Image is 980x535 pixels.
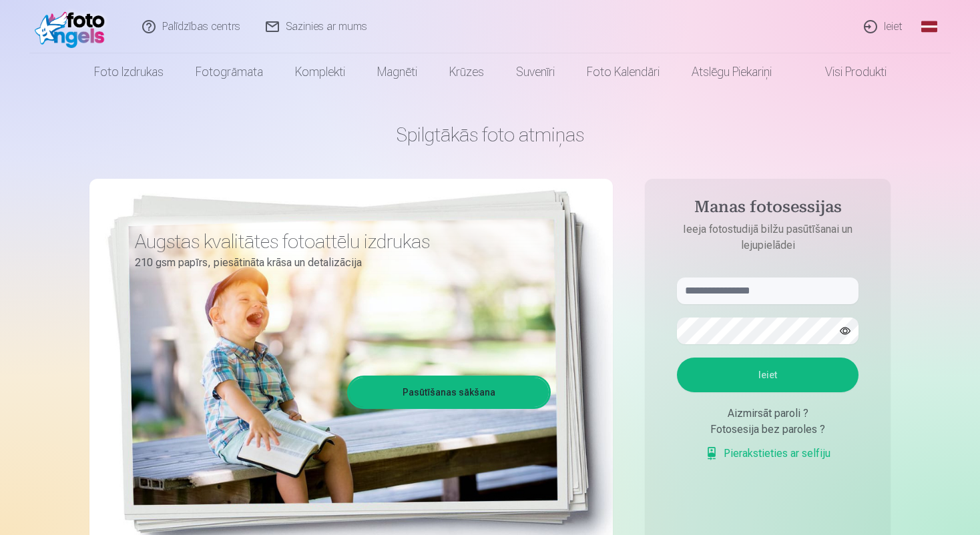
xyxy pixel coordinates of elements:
[361,53,433,91] a: Magnēti
[135,229,541,253] h3: Augstas kvalitātes fotoattēlu izdrukas
[89,123,891,147] h1: Spilgtākās foto atmiņas
[664,197,872,221] h4: Manas fotosessijas
[180,53,279,91] a: Fotogrāmata
[78,53,180,91] a: Foto izdrukas
[788,53,903,91] a: Visi produkti
[705,446,830,462] a: Pierakstieties ar selfiju
[571,53,676,91] a: Foto kalendāri
[677,406,859,422] div: Aizmirsāt paroli ?
[135,253,541,272] p: 210 gsm papīrs, piesātināta krāsa un detalizācija
[35,5,111,48] img: /fa1
[500,53,571,91] a: Suvenīri
[677,422,859,438] div: Fotosesija bez paroles ?
[676,53,788,91] a: Atslēgu piekariņi
[677,358,859,392] button: Ieiet
[279,53,361,91] a: Komplekti
[664,221,872,253] p: Ieeja fotostudijā bilžu pasūtīšanai un lejupielādei
[349,378,549,407] a: Pasūtīšanas sākšana
[433,53,500,91] a: Krūzes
